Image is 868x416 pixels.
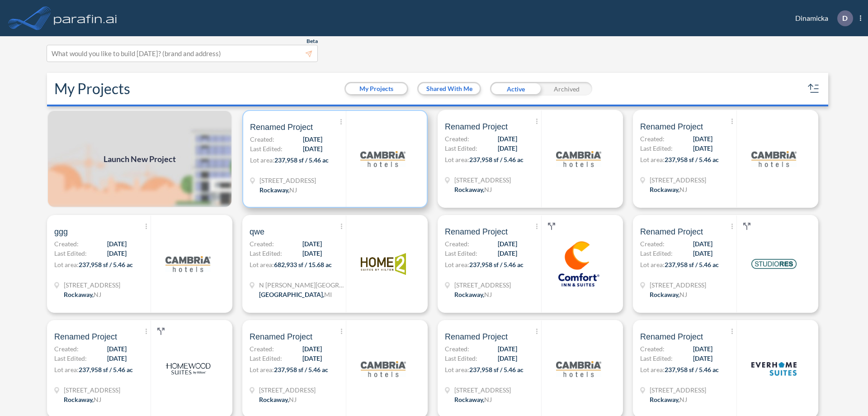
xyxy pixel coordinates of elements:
span: 321 Mt Hope Ave [64,385,120,395]
div: Grand Rapids, MI [259,290,332,299]
img: add [47,110,232,208]
span: Lot area: [250,261,274,268]
span: 237,958 sf / 5.46 ac [274,366,328,373]
span: [DATE] [693,344,712,354]
button: My Projects [346,83,407,94]
span: [DATE] [107,239,127,249]
img: logo [360,136,406,182]
span: Renamed Project [640,331,703,342]
div: Rockaway, NJ [650,185,687,194]
span: [DATE] [302,249,322,258]
div: Rockaway, NJ [259,185,297,195]
span: 237,958 sf / 5.46 ac [79,261,133,268]
div: Rockaway, NJ [64,290,101,299]
img: logo [165,346,211,392]
span: [DATE] [107,344,127,354]
div: Rockaway, NJ [454,395,492,404]
span: 237,958 sf / 5.46 ac [665,261,719,268]
span: [DATE] [107,354,127,363]
span: Lot area: [250,156,274,164]
span: Rockaway , [454,396,484,403]
span: Rockaway , [64,396,94,403]
span: 321 Mt Hope Ave [454,385,511,395]
span: Last Edited: [640,249,673,258]
span: [DATE] [693,143,712,153]
span: Created: [640,134,665,143]
span: NJ [679,396,687,403]
span: Rockaway , [650,291,679,298]
button: Shared With Me [419,83,480,94]
span: [DATE] [693,354,712,363]
img: logo [556,136,601,182]
span: [DATE] [498,354,517,363]
button: sort [807,81,821,96]
div: Rockaway, NJ [64,395,101,404]
span: 237,958 sf / 5.46 ac [469,366,524,373]
span: Last Edited: [445,249,477,258]
span: Renamed Project [54,331,117,342]
span: Renamed Project [250,122,313,133]
span: Created: [250,344,274,354]
span: Created: [445,134,469,143]
span: Last Edited: [445,354,477,363]
span: Lot area: [445,366,469,373]
img: logo [556,241,601,287]
span: Beta [307,38,318,45]
span: 237,958 sf / 5.46 ac [469,156,524,163]
div: Archived [541,82,592,96]
span: 321 Mt Hope Ave [454,280,511,290]
span: 321 Mt Hope Ave [64,280,120,290]
span: [DATE] [303,134,322,144]
img: logo [361,346,406,392]
span: Created: [640,239,665,249]
span: 237,958 sf / 5.46 ac [469,261,524,268]
span: [DATE] [107,249,127,258]
span: Lot area: [445,261,469,268]
span: NJ [484,186,492,193]
div: Rockaway, NJ [259,395,297,404]
span: 682,933 sf / 15.68 ac [274,261,332,268]
span: Renamed Project [445,331,508,342]
span: Created: [54,344,79,354]
span: NJ [679,291,687,298]
span: 321 Mt Hope Ave [650,175,706,185]
p: D [842,14,848,22]
span: 321 Mt Hope Ave [650,385,706,395]
span: [DATE] [693,239,712,249]
span: Last Edited: [445,143,477,153]
span: Rockaway , [64,291,94,298]
span: Lot area: [640,366,665,373]
span: Rockaway , [454,291,484,298]
span: MI [324,291,332,298]
span: N Wyndham Hill Dr NE [259,280,345,290]
img: logo [361,241,406,287]
span: ggg [54,226,68,237]
span: Created: [445,344,469,354]
div: Rockaway, NJ [650,395,687,404]
span: Rockaway , [259,396,289,403]
span: Last Edited: [250,354,282,363]
span: Created: [250,134,274,144]
div: Dinamicka [782,10,861,26]
span: Rockaway , [259,186,289,194]
span: [DATE] [302,344,322,354]
span: Rockaway , [650,186,679,193]
span: Renamed Project [640,226,703,237]
span: Renamed Project [250,331,312,342]
span: Lot area: [640,261,665,268]
span: Renamed Project [445,226,508,237]
span: NJ [289,186,297,194]
span: 321 Mt Hope Ave [259,176,316,185]
span: Created: [250,239,274,249]
span: Created: [640,344,665,354]
h2: My Projects [54,80,130,97]
span: [DATE] [302,239,322,249]
img: logo [751,346,797,392]
span: Rockaway , [650,396,679,403]
span: Lot area: [640,156,665,163]
span: NJ [94,396,101,403]
span: Created: [54,239,79,249]
span: 237,958 sf / 5.46 ac [665,156,719,163]
span: 321 Mt Hope Ave [454,175,511,185]
span: Renamed Project [445,121,508,132]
